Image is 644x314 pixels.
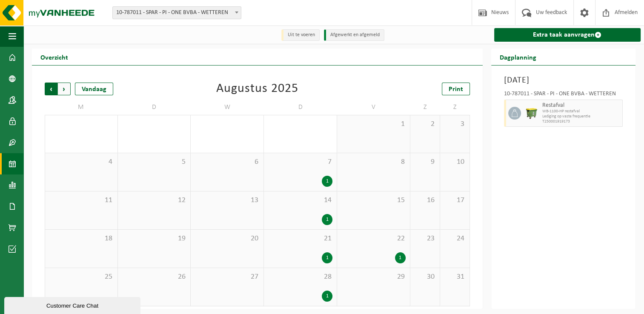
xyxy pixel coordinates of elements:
div: Vandaag [75,83,113,95]
span: 2 [415,120,435,129]
span: 22 [341,234,406,243]
div: 10-787011 - SPAR - PI - ONE BVBA - WETTEREN [504,91,623,100]
td: D [264,100,337,115]
span: 23 [415,234,435,243]
span: 14 [268,196,332,205]
div: 1 [395,252,406,263]
div: 1 [322,252,332,263]
span: 27 [195,272,259,282]
span: 10-787011 - SPAR - PI - ONE BVBA - WETTEREN [112,6,241,19]
span: 25 [49,272,113,282]
h2: Overzicht [32,49,77,65]
span: 29 [341,272,406,282]
span: Lediging op vaste frequentie [542,114,621,119]
span: 4 [49,157,113,167]
td: Z [440,100,470,115]
span: 9 [415,157,435,167]
td: M [45,100,118,115]
span: 24 [444,234,465,243]
span: Restafval [542,102,621,109]
td: Z [410,100,440,115]
span: 5 [122,157,186,167]
span: 12 [122,196,186,205]
span: 30 [415,272,435,282]
span: 10-787011 - SPAR - PI - ONE BVBA - WETTEREN [113,7,241,19]
span: 10 [444,157,465,167]
div: 1 [322,214,332,225]
span: 11 [49,196,113,205]
span: 13 [195,196,259,205]
span: Volgende [58,83,71,95]
li: Afgewerkt en afgemeld [324,29,384,41]
span: 16 [415,196,435,205]
h3: [DATE] [504,74,623,87]
span: 1 [341,120,406,129]
span: 8 [341,157,406,167]
span: 21 [268,234,332,243]
td: D [118,100,191,115]
span: 15 [341,196,406,205]
span: 17 [444,196,465,205]
span: 19 [122,234,186,243]
a: Print [442,83,470,95]
span: WB-1100-HP restafval [542,109,621,114]
span: Vorige [45,83,57,95]
span: 18 [49,234,113,243]
div: 1 [322,291,332,302]
span: T250001919173 [542,119,621,124]
a: Extra taak aanvragen [494,28,641,42]
span: 6 [195,157,259,167]
span: 31 [444,272,465,282]
img: WB-1100-HPE-GN-51 [525,107,538,120]
iframe: chat widget [4,295,142,314]
li: Uit te voeren [281,29,320,41]
span: 20 [195,234,259,243]
td: V [337,100,410,115]
h2: Dagplanning [491,49,545,65]
span: 26 [122,272,186,282]
div: 1 [322,176,332,187]
span: 3 [444,120,465,129]
td: W [191,100,264,115]
div: Augustus 2025 [216,83,298,95]
span: Print [449,86,463,93]
span: 28 [268,272,332,282]
span: 7 [268,157,332,167]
